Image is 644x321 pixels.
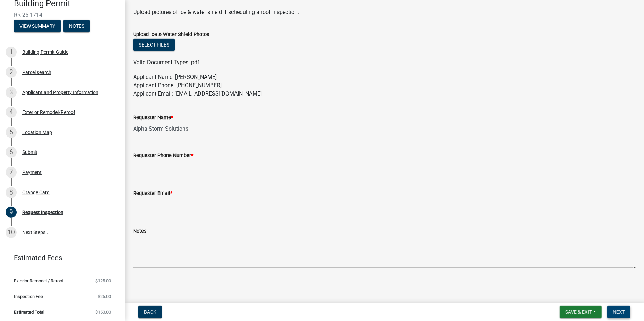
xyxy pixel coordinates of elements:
[6,107,17,118] div: 4
[607,306,630,318] button: Next
[133,39,175,51] button: Select files
[133,153,193,158] label: Requester Phone Number
[6,47,17,58] div: 1
[22,110,75,115] div: Exterior Remodel/Reroof
[14,294,43,299] span: Inspection Fee
[22,190,50,195] div: Orange Card
[133,115,173,120] label: Requester Name
[133,32,209,37] label: Upload Ice & Water Shield Photos
[6,67,17,78] div: 2
[133,8,636,16] p: Upload pictures of ice & water shield if scheduling a roof inspection.
[22,50,68,55] div: Building Permit Guide
[560,306,602,318] button: Save & Exit
[6,87,17,98] div: 3
[95,310,111,314] span: $150.00
[138,306,162,318] button: Back
[14,20,61,32] button: View Summary
[22,170,42,175] div: Payment
[133,59,199,66] span: Valid Document Types: pdf
[613,309,625,315] span: Next
[6,207,17,218] div: 9
[22,90,98,95] div: Applicant and Property Information
[6,187,17,198] div: 8
[98,294,111,299] span: $25.00
[6,127,17,138] div: 5
[6,167,17,178] div: 7
[6,147,17,158] div: 6
[22,150,37,155] div: Submit
[63,24,90,29] wm-modal-confirm: Notes
[133,73,636,98] p: Applicant Name: [PERSON_NAME] Applicant Phone: [PHONE_NUMBER] Applicant Email: [EMAIL_ADDRESS][DO...
[14,310,44,314] span: Estimated Total
[14,11,111,18] span: RR-25-1714
[63,20,90,32] button: Notes
[22,210,63,215] div: Request Inspection
[95,279,111,283] span: $125.00
[14,24,61,29] wm-modal-confirm: Summary
[22,130,52,135] div: Location Map
[133,229,146,234] label: Notes
[565,309,592,315] span: Save & Exit
[133,191,172,196] label: Requester Email
[22,70,51,75] div: Parcel search
[6,251,114,265] a: Estimated Fees
[14,279,64,283] span: Exterior Remodel / Reroof
[144,309,156,315] span: Back
[6,227,17,238] div: 10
